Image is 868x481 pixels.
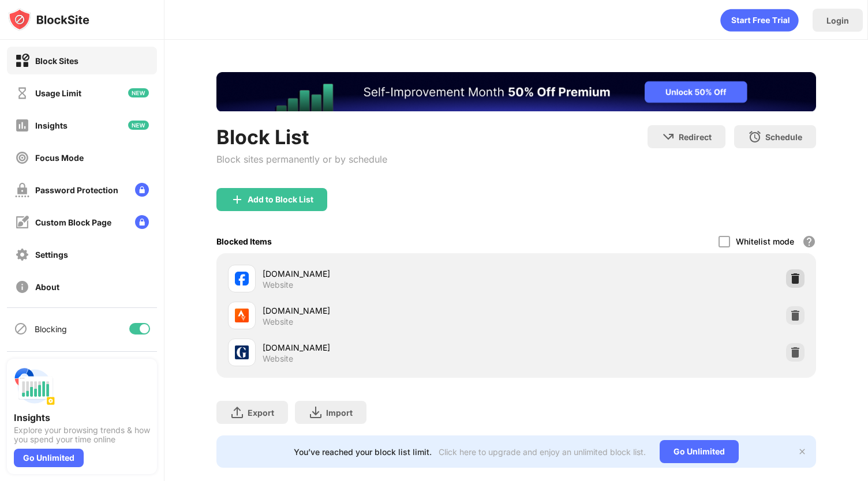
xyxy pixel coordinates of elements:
[15,280,29,294] img: about-off.svg
[15,183,29,197] img: password-protection-off.svg
[8,8,89,31] img: logo-blocksite.svg
[15,54,29,68] img: block-on.svg
[826,16,849,25] div: Login
[14,412,150,423] div: Insights
[660,440,739,463] div: Go Unlimited
[35,217,111,227] div: Custom Block Page
[128,121,149,130] img: new-icon.svg
[439,447,646,457] div: Click here to upgrade and enjoy an unlimited block list.
[235,272,249,285] img: favicons
[14,426,150,444] div: Explore your browsing trends & how you spend your time online
[135,183,149,197] img: lock-menu.svg
[216,125,387,149] div: Block List
[15,118,29,133] img: insights-off.svg
[235,345,249,359] img: favicons
[15,151,29,165] img: focus-off.svg
[248,195,313,204] div: Add to Block List
[294,447,432,457] div: You’ve reached your block list limit.
[128,88,149,97] img: new-icon.svg
[216,153,387,165] div: Block sites permanently or by schedule
[248,408,274,418] div: Export
[679,132,712,142] div: Redirect
[14,322,28,336] img: blocking-icon.svg
[35,250,68,260] div: Settings
[35,185,118,195] div: Password Protection
[35,121,68,130] div: Insights
[235,309,249,322] img: favicons
[736,236,794,246] div: Whitelist mode
[35,324,67,334] div: Blocking
[326,408,353,418] div: Import
[15,86,29,100] img: time-usage-off.svg
[765,132,802,142] div: Schedule
[15,247,29,262] img: settings-off.svg
[35,88,81,98] div: Usage Limit
[263,305,516,317] div: [DOMAIN_NAME]
[798,447,807,456] img: x-button.svg
[263,354,293,364] div: Website
[720,9,799,32] div: animation
[263,280,293,290] div: Website
[263,268,516,280] div: [DOMAIN_NAME]
[216,72,816,111] iframe: Banner
[216,236,272,246] div: Blocked Items
[14,449,84,467] div: Go Unlimited
[14,366,55,407] img: push-insights.svg
[35,56,78,66] div: Block Sites
[263,341,516,354] div: [DOMAIN_NAME]
[263,317,293,327] div: Website
[35,153,84,163] div: Focus Mode
[35,282,59,292] div: About
[135,215,149,229] img: lock-menu.svg
[15,215,29,230] img: customize-block-page-off.svg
